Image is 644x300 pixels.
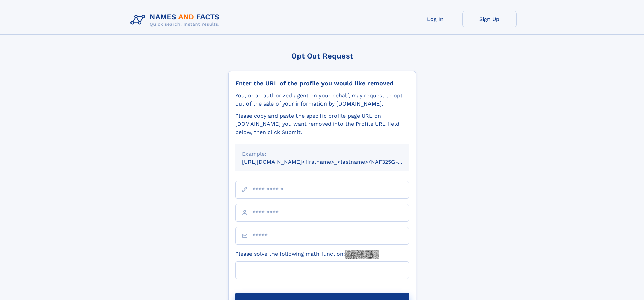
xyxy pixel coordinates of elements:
[235,250,379,259] label: Please solve the following math function:
[235,112,409,136] div: Please copy and paste the specific profile page URL on [DOMAIN_NAME] you want removed into the Pr...
[242,159,422,165] small: [URL][DOMAIN_NAME]<firstname>_<lastname>/NAF325G-xxxxxxxx
[228,52,416,60] div: Opt Out Request
[462,11,517,27] a: Sign Up
[235,92,409,108] div: You, or an authorized agent on your behalf, may request to opt-out of the sale of your informatio...
[235,79,409,87] div: Enter the URL of the profile you would like removed
[408,11,462,27] a: Log In
[242,150,402,158] div: Example:
[128,11,225,29] img: Logo Names and Facts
